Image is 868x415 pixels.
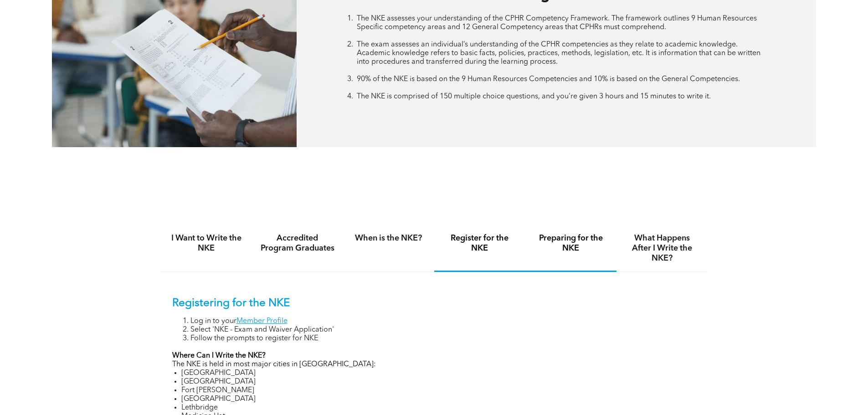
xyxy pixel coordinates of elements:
li: Follow the prompts to register for NKE [190,334,696,343]
span: The exam assesses an individual’s understanding of the CPHR competencies as they relate to academ... [357,41,760,66]
li: Lethbridge [181,404,696,412]
li: [GEOGRAPHIC_DATA] [181,369,696,378]
h4: What Happens After I Write the NKE? [625,233,699,263]
h4: I Want to Write the NKE [169,233,244,253]
h4: Accredited Program Graduates [260,233,335,253]
li: [GEOGRAPHIC_DATA] [181,395,696,404]
li: [GEOGRAPHIC_DATA] [181,378,696,386]
a: Member Profile [236,318,288,325]
li: Fort [PERSON_NAME] [181,386,696,395]
li: Select 'NKE - Exam and Waiver Application' [190,326,696,334]
h4: Preparing for the NKE [534,233,608,253]
li: Log in to your [190,317,696,326]
span: The NKE assesses your understanding of the CPHR Competency Framework. The framework outlines 9 Hu... [357,15,757,31]
strong: Where Can I Write the NKE? [172,352,266,359]
p: Registering for the NKE [172,297,696,310]
h4: Register for the NKE [442,233,517,253]
p: The NKE is held in most major cities in [GEOGRAPHIC_DATA]: [172,360,696,369]
h4: When is the NKE? [351,233,426,243]
span: 90% of the NKE is based on the 9 Human Resources Competencies and 10% is based on the General Com... [357,76,740,83]
span: The NKE is comprised of 150 multiple choice questions, and you’re given 3 hours and 15 minutes to... [357,93,711,100]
